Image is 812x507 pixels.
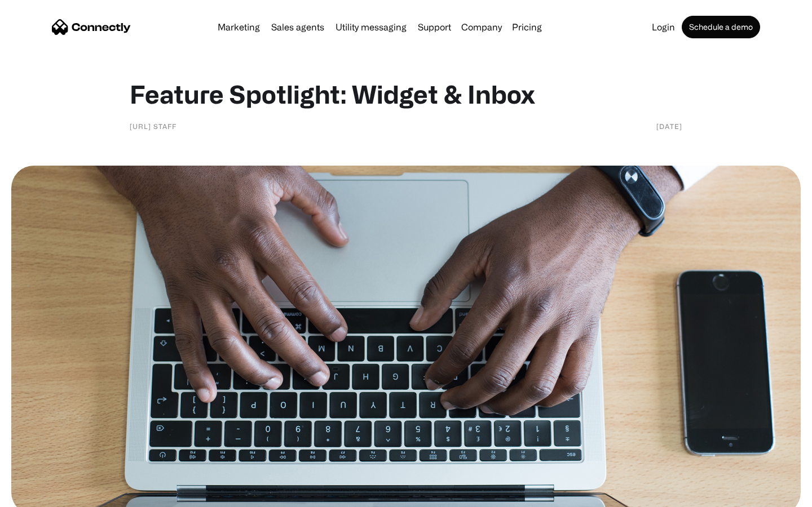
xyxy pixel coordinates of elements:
h1: Feature Spotlight: Widget & Inbox [130,79,682,109]
a: Marketing [213,23,264,32]
ul: Language list [23,487,68,503]
a: Support [413,23,456,32]
a: Utility messaging [331,23,411,32]
a: Login [647,23,679,32]
div: [DATE] [656,121,682,132]
aside: Language selected: English [11,487,68,503]
a: Sales agents [267,23,329,32]
div: [URL] staff [130,121,176,132]
a: Pricing [507,23,546,32]
div: Company [461,19,502,35]
a: Schedule a demo [682,16,760,38]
